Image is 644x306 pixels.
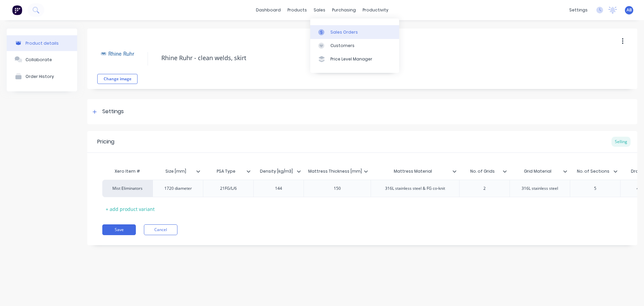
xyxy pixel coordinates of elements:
img: file [101,37,134,71]
div: Xero Item # [102,165,153,178]
div: 5 [579,184,612,193]
button: Collaborate [7,51,77,68]
div: No. of Sections [570,165,620,178]
div: Collaborate [25,57,52,62]
div: Settings [102,107,124,116]
div: Order History [25,74,54,79]
div: PSA Type [203,163,249,180]
div: Selling [611,137,631,147]
div: products [284,5,310,15]
div: Price Level Manager [330,56,372,62]
button: Change image [97,74,138,84]
div: 316L stainless steel [516,184,563,193]
textarea: Rhine Ruhr - clean welds, skirt [158,50,582,66]
div: + add product variant [102,204,158,214]
div: 150 [320,184,354,193]
img: Factory [12,5,22,15]
a: Price Level Manager [310,52,399,66]
div: Density [kg/m3] [253,165,304,178]
div: settings [566,5,591,15]
div: Grid Material [509,163,566,180]
button: Save [102,224,136,235]
button: Product details [7,35,77,51]
a: dashboard [253,5,284,15]
div: Mist Eliminators [109,185,146,191]
div: No. of Sections [570,163,616,180]
a: Customers [310,39,399,52]
div: Mattress Material [371,165,460,178]
button: Order History [7,68,77,85]
div: fileChange image [97,34,138,84]
button: Cancel [144,224,177,235]
span: AB [627,7,632,13]
div: purchasing [329,5,359,15]
div: productivity [359,5,392,15]
div: Grid Material [509,165,570,178]
div: Sales Orders [330,29,358,35]
div: Mattress Material [371,163,455,180]
div: Size [mm] [153,163,199,180]
div: sales [310,5,329,15]
div: Product details [25,41,59,46]
div: 316L stainless steel & FG co-knit [380,184,450,193]
a: Sales Orders [310,25,399,39]
div: PSA Type [203,165,253,178]
div: Mattress Thickness [mm] [304,165,371,178]
div: Pricing [97,138,114,146]
div: Density [kg/m3] [253,163,300,180]
div: No. of Grids [459,163,505,180]
div: Size [mm] [153,165,203,178]
div: 2 [468,184,501,193]
div: 21FG/L/6 [212,184,245,193]
div: 1720 diameter [159,184,197,193]
div: 144 [262,184,296,193]
div: No. of Grids [459,165,509,178]
div: Customers [330,43,355,49]
div: Mattress Thickness [mm] [304,163,367,180]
